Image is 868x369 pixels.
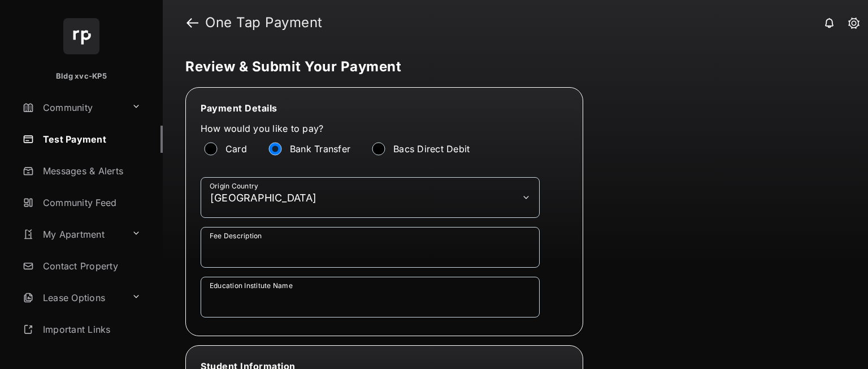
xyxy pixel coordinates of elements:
h5: Review & Submit Your Payment [185,60,836,74]
label: Bank Transfer [290,143,350,155]
a: My Apartment [18,221,127,248]
a: Contact Property [18,252,163,280]
a: Community [18,94,127,121]
a: Test Payment [18,126,163,153]
a: Messages & Alerts [18,157,163,184]
img: svg+xml;base64,PHN2ZyB4bWxucz0iaHR0cDovL3d3dy53My5vcmcvMjAwMC9zdmciIHdpZHRoPSI2NCIgaGVpZ2h0PSI2NC... [63,18,99,54]
strong: One Tap Payment [205,16,323,29]
a: Community Feed [18,189,163,216]
label: Bacs Direct Debit [393,143,470,155]
p: Bldg xvc-KP5 [56,71,107,82]
a: Important Links [18,316,145,343]
span: Payment Details [201,102,277,114]
label: Card [225,143,247,155]
a: Lease Options [18,284,127,311]
label: How would you like to pay? [201,123,540,134]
